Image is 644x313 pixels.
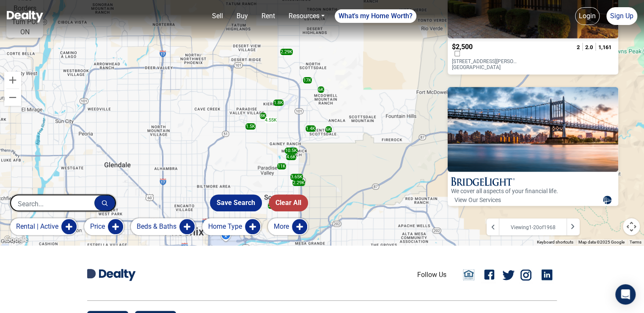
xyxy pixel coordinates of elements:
[11,195,94,212] input: Search...
[7,11,43,22] img: Dealty - Buy, Sell & Rent Homes
[460,269,477,281] a: Email
[452,58,520,70] p: [STREET_ADDRESS][PERSON_NAME] [GEOGRAPHIC_DATA]
[417,270,446,280] li: Follow Us
[615,284,636,305] div: Open Intercom Messenger
[499,224,566,231] div: Viewing 1 - 20 of 1968
[4,72,21,89] button: Zoom in
[258,8,278,25] a: Rent
[273,100,283,106] div: 1.8K
[87,269,96,278] img: Dealty D
[577,44,580,50] span: 2
[268,218,308,235] button: More
[10,218,77,235] button: rental | active
[264,117,277,123] div: 4.55K
[606,7,637,25] a: Sign Up
[335,9,416,23] a: What's my Home Worth?
[84,218,124,235] button: Price
[318,86,324,93] div: 6K
[280,49,293,55] div: 2.29K
[519,266,536,283] a: Instagram
[454,197,501,203] span: View Our Services
[4,288,30,313] iframe: BigID CMP Widget
[630,240,641,244] a: Terms (opens in new tab)
[623,218,640,235] button: Map camera controls
[131,218,195,235] button: Beds & Baths
[575,7,600,25] a: Login
[210,194,262,211] button: Save Search
[269,194,308,211] button: Clear All
[452,51,462,56] label: Compare
[481,266,498,283] a: Facebook
[209,8,226,25] a: Sell
[603,196,611,204] img: Website Logo
[502,266,515,283] a: Twitter
[4,89,21,106] button: Zoom out
[540,266,557,283] a: Linkedin
[286,154,296,160] div: 4.6K
[598,44,611,50] span: 1,161
[285,8,328,25] a: Resources
[451,188,615,194] p: We cover all aspects of your financial life.
[245,123,256,130] div: 1.5K
[292,180,305,186] div: 2.29K
[202,218,261,235] button: Home Type
[325,126,332,133] div: 6K
[452,43,473,51] span: $2,500
[99,269,135,281] img: Dealty
[303,77,312,83] div: 17K
[451,172,515,188] img: New York City Bridge
[277,163,286,169] div: 11K
[305,125,316,132] div: 1.4K
[585,44,593,50] span: 2.0
[233,8,251,25] a: Buy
